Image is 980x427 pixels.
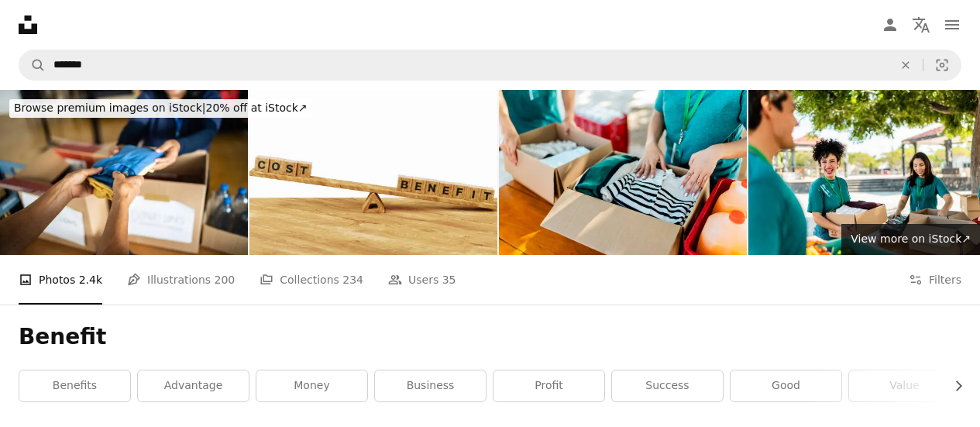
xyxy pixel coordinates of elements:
span: View more on iStock ↗ [851,232,971,245]
a: success [612,370,723,401]
h1: Benefit [19,323,961,351]
a: money [256,370,367,401]
span: 200 [215,271,236,288]
a: benefits [19,370,130,401]
button: Filters [909,255,961,305]
a: profit [493,370,604,401]
button: Language [906,9,937,40]
button: Search Unsplash [19,50,46,80]
form: Find visuals sitewide [19,50,961,81]
a: Illustrations 200 [127,255,235,305]
a: good [731,370,841,401]
a: Log in / Sign up [875,9,906,40]
a: advantage [138,370,249,401]
a: value [849,370,960,401]
a: Home — Unsplash [19,15,37,34]
button: Menu [937,9,968,40]
a: Collections 234 [260,255,363,305]
button: Clear [889,50,923,80]
a: business [375,370,486,401]
a: View more on iStock↗ [841,224,980,255]
span: 20% off at iStock ↗ [14,102,308,114]
button: scroll list to the right [944,370,961,401]
img: Priorities Benefit over Cost concept. Choice of risk analysis, business investment, finance and c... [249,90,497,255]
span: 234 [342,271,363,288]
span: Browse premium images on iStock | [14,102,205,114]
a: Users 35 [388,255,456,305]
span: 35 [442,271,456,288]
button: Visual search [923,50,961,80]
img: Close-up of volunteer organizing donation boxes [499,90,747,255]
